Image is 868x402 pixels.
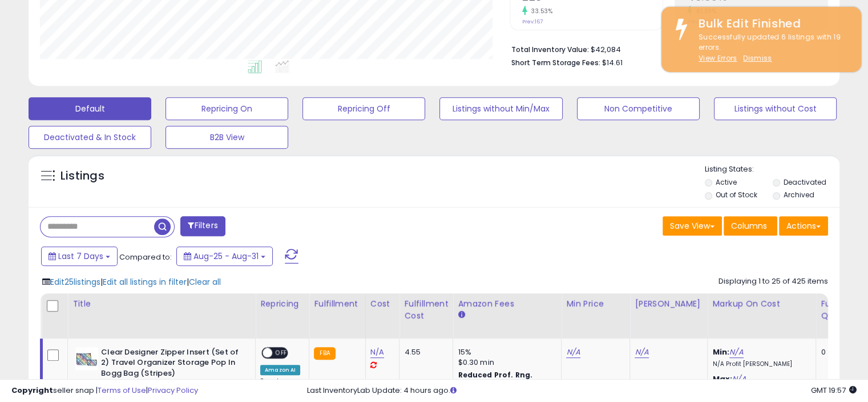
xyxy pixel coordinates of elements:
[404,347,444,357] div: 4.55
[511,58,600,67] b: Short Term Storage Fees:
[302,97,425,120] button: Repricing Off
[29,97,151,120] button: Default
[663,216,722,236] button: Save View
[714,97,837,120] button: Listings without Cost
[458,298,556,310] div: Amazon Fees
[712,298,811,310] div: Markup on Cost
[729,347,743,358] a: N/A
[58,250,103,262] span: Last 7 Days
[783,177,826,187] label: Deactivated
[783,190,814,200] label: Archived
[101,347,240,382] b: Clear Designer Zipper Insert (Set of 2) Travel Organizer Storage Pop In Bogg Bag (Stripes)
[458,310,465,320] small: Amazon Fees.
[98,385,146,396] a: Terms of Use
[314,298,360,310] div: Fulfillment
[712,360,807,368] p: N/A Profit [PERSON_NAME]
[602,57,623,68] span: $14.61
[119,252,172,262] span: Compared to:
[779,216,828,236] button: Actions
[690,15,853,32] div: Bulk Edit Finished
[189,276,221,288] span: Clear all
[11,385,53,396] strong: Copyright
[176,246,273,266] button: Aug-25 - Aug-31
[41,246,118,266] button: Last 7 Days
[527,7,552,15] small: 33.53%
[566,347,580,358] a: N/A
[60,168,104,184] h5: Listings
[731,220,767,232] span: Columns
[724,216,777,236] button: Columns
[821,298,860,322] div: Fulfillable Quantity
[821,347,856,357] div: 0
[708,293,816,339] th: The percentage added to the cost of goods (COGS) that forms the calculator for Min & Max prices.
[50,276,100,288] span: Edit 25 listings
[272,348,290,357] span: OFF
[75,347,98,370] img: 51wdrA-uR6L._SL40_.jpg
[458,347,552,357] div: 15%
[180,216,225,236] button: Filters
[511,45,589,54] b: Total Inventory Value:
[743,53,772,63] u: Dismiss
[165,126,288,149] button: B2B View
[705,164,839,175] p: Listing States:
[404,298,448,322] div: Fulfillment Cost
[148,385,198,396] a: Privacy Policy
[11,385,198,396] div: seller snap | |
[439,97,562,120] button: Listings without Min/Max
[458,357,552,368] div: $0.30 min
[511,42,819,55] li: $42,084
[522,18,543,25] small: Prev: 167
[566,298,625,310] div: Min Price
[193,250,259,262] span: Aug-25 - Aug-31
[165,97,288,120] button: Repricing On
[314,347,335,360] small: FBA
[716,190,757,200] label: Out of Stock
[699,53,737,63] a: View Errors
[72,298,251,310] div: Title
[716,177,737,187] label: Active
[42,276,221,288] div: | |
[260,365,300,375] div: Amazon AI
[690,32,853,64] div: Successfully updated 6 listings with 19 errors.
[718,276,828,287] div: Displaying 1 to 25 of 425 items
[635,298,703,310] div: [PERSON_NAME]
[635,347,648,358] a: N/A
[712,347,729,357] b: Min:
[577,97,700,120] button: Non Competitive
[260,298,304,310] div: Repricing
[103,276,187,288] span: Edit all listings in filter
[307,385,857,396] div: Last InventoryLab Update: 4 hours ago.
[370,347,384,358] a: N/A
[29,126,151,149] button: Deactivated & In Stock
[811,385,857,396] span: 2025-09-8 19:57 GMT
[370,298,395,310] div: Cost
